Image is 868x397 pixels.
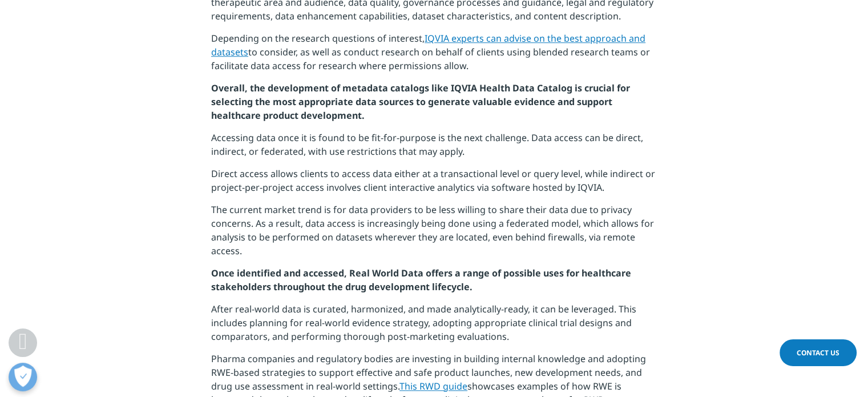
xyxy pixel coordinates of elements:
p: Direct access allows clients to access data either at a transactional level or query level, while... [211,167,657,203]
strong: Overall, the development of metadata catalogs like IQVIA Health Data Catalog is crucial for selec... [211,82,630,122]
p: After real-world data is curated, harmonized, and made analytically-ready, it can be leveraged. T... [211,302,657,352]
p: Accessing data once it is found to be fit-for-purpose is the next challenge. Data access can be d... [211,131,657,167]
a: This RWD guide [399,380,467,392]
strong: Once identified and accessed, Real World Data offers a range of possible uses for healthcare stak... [211,267,631,293]
p: The current market trend is for data providers to be less willing to share their data due to priv... [211,203,657,266]
a: Contact Us [780,339,857,366]
span: Contact Us [797,348,839,358]
button: Open Preferences [9,363,37,391]
p: Depending on the research questions of interest, to consider, as well as conduct research on beha... [211,31,657,81]
a: IQVIA experts can advise on the best approach and datasets [211,32,645,58]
